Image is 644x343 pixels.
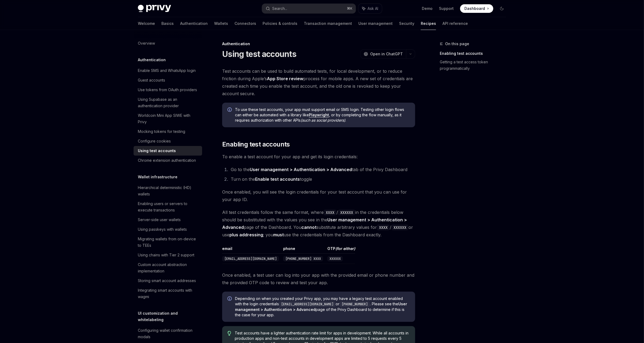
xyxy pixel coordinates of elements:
[222,49,296,59] h1: Using test accounts
[138,201,199,213] div: Enabling users or servers to execute transactions
[229,232,263,238] a: plus addressing
[325,246,355,254] th: OTP
[338,210,355,215] code: XXXXXX
[304,17,352,30] a: Transaction management
[272,5,287,12] div: Search...
[360,49,406,59] button: Open in ChatGPT
[134,95,202,111] a: Using Supabase as an authentication provider
[138,261,199,274] div: Custom account abstraction implementation
[138,174,177,180] h5: Wallet infrastructure
[309,113,329,117] a: Playwright
[134,286,202,302] a: Integrating smart accounts with wagmi
[358,17,393,30] a: User management
[439,6,454,11] a: Support
[460,4,493,13] a: Dashboard
[421,17,436,30] a: Recipes
[335,246,355,251] em: (for either)
[229,166,415,173] li: Go to the tab of the Privy Dashboard
[134,326,202,342] a: Configuring wallet confirmation modals
[161,17,174,30] a: Basics
[134,136,202,146] a: Configure cookies
[498,4,506,13] button: Toggle dark mode
[442,17,468,30] a: API reference
[134,85,202,95] a: Use tokens from OAuth providers
[235,296,410,318] span: Depending on when you created your Privy app, you may have a legacy test account enabled with the...
[445,41,469,47] span: On this page
[358,4,382,13] button: Ask AI
[138,77,165,83] div: Guest accounts
[235,107,410,123] span: To use these test accounts, your app must support email or SMS login. Testing other login flows c...
[138,252,194,258] div: Using chains with Tier 2 support
[222,140,290,149] span: Enabling test accounts
[134,66,202,75] a: Enable SMS and WhatsApp login
[134,215,202,225] a: Server-side user wallets
[138,17,155,30] a: Welcome
[138,128,185,135] div: Mocking tokens for testing
[327,256,343,261] code: XXXXXX
[399,17,414,30] a: Security
[138,217,181,223] div: Server-side user wallets
[138,226,187,233] div: Using passkeys with wallets
[180,17,208,30] a: Authentication
[134,225,202,234] a: Using passkeys with wallets
[138,157,196,164] div: Chrome extension authentication
[229,175,415,183] li: Turn on the toggle
[134,111,202,127] a: Worldcoin Mini App SIWE with Privy
[440,49,510,58] a: Enabling test accounts
[222,246,281,254] th: email
[370,51,403,57] span: Open in ChatGPT
[134,234,202,250] a: Migrating wallets from on-device to TEEs
[134,183,202,199] a: Hierarchical deterministic (HD) wallets
[339,302,370,307] code: [PHONE_NUMBER]
[138,5,171,12] img: dark logo
[283,256,323,261] code: [PHONE_NUMBER] XXXX
[134,156,202,165] a: Chrome extension authentication
[347,6,353,11] span: ⌘ K
[138,57,166,63] h5: Authentication
[228,107,233,113] svg: Info
[324,210,336,215] code: XXXX
[214,17,228,30] a: Wallets
[138,278,196,284] div: Storing smart account addresses
[377,225,390,230] code: XXXX
[138,96,199,109] div: Using Supabase as an authentication provider
[228,296,233,302] svg: Info
[464,6,485,11] span: Dashboard
[138,112,199,125] div: Worldcoin Mini App SIWE with Privy
[134,250,202,260] a: Using chains with Tier 2 support
[422,6,433,11] a: Demo
[138,40,155,47] div: Overview
[273,232,284,237] strong: must
[279,302,336,307] code: [EMAIL_ADDRESS][DOMAIN_NAME]
[250,167,352,172] strong: User management > Authentication > Advanced
[222,256,279,261] code: [EMAIL_ADDRESS][DOMAIN_NAME]
[134,276,202,286] a: Storing smart account addresses
[267,76,303,82] a: App Store review
[255,176,300,182] strong: Enable test accounts
[138,87,197,93] div: Use tokens from OAuth providers
[138,138,171,144] div: Configure cookies
[301,118,345,122] em: (such as social providers)
[263,17,297,30] a: Policies & controls
[222,209,415,238] span: All test credentials follow the same format, where / in the credentials below should be substitut...
[134,260,202,276] a: Custom account abstraction implementation
[138,287,199,300] div: Integrating smart accounts with wagmi
[281,246,325,254] th: phone
[262,4,356,13] button: Search...⌘K
[134,146,202,156] a: Using test accounts
[234,17,256,30] a: Connectors
[222,188,415,203] span: Once enabled, you will see the login credentials for your test account that you can use for your ...
[138,67,196,74] div: Enable SMS and WhatsApp login
[222,67,415,97] span: Test accounts can be used to build automated tests, for local development, or to reduce friction ...
[440,58,510,73] a: Getting a test access token programmatically
[222,41,415,47] div: Authentication
[368,6,378,11] span: Ask AI
[134,127,202,136] a: Mocking tokens for testing
[138,148,176,154] div: Using test accounts
[391,225,408,230] code: XXXXXX
[138,184,199,197] div: Hierarchical deterministic (HD) wallets
[222,271,415,286] span: Once enabled, a test user can log into your app with the provided email or phone number and the p...
[301,225,316,230] strong: cannot
[134,38,202,48] a: Overview
[138,310,202,323] h5: UI customization and whitelabeling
